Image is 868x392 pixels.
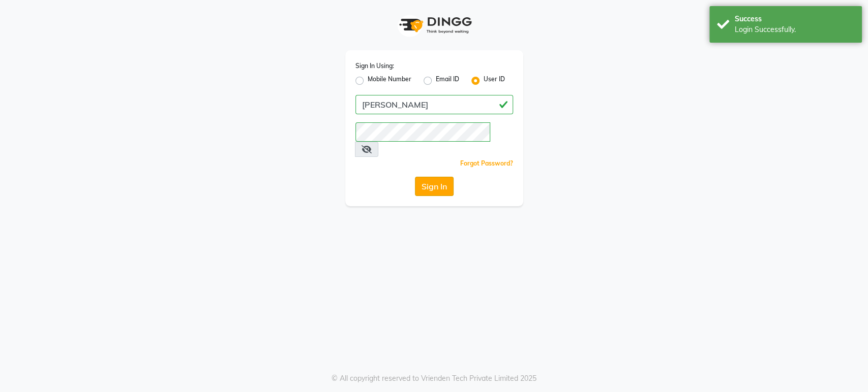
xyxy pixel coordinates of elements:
input: Username [355,95,513,114]
label: Email ID [436,75,459,87]
div: Success [735,14,854,24]
img: logo1.svg [394,10,475,40]
label: User ID [484,75,505,87]
label: Sign In Using: [355,61,394,71]
div: Login Successfully. [735,24,854,35]
a: Forgot Password? [460,159,513,167]
label: Mobile Number [368,75,411,87]
input: Username [355,122,490,142]
button: Sign In [415,177,454,196]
